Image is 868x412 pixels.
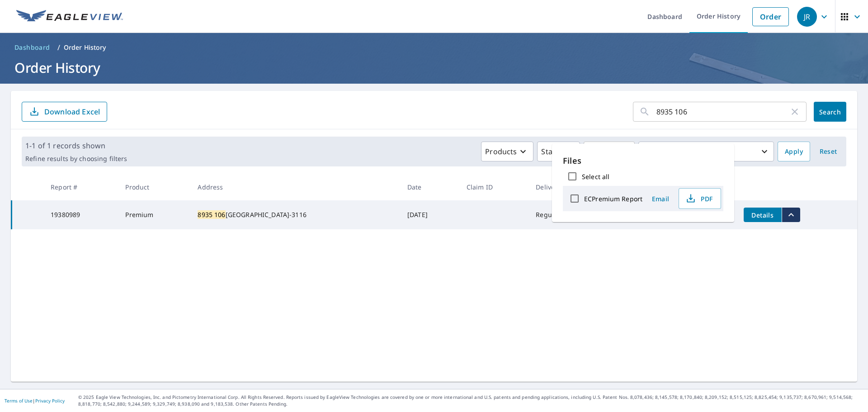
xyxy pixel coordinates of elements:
[118,200,190,229] td: Premium
[16,10,123,24] img: EV Logo
[400,174,459,200] th: Date
[198,210,393,219] div: [GEOGRAPHIC_DATA]-3116
[528,200,595,229] td: Regular
[43,200,118,229] td: 19380989
[656,99,789,124] input: Address, Report #, Claim ID, etc.
[646,192,675,206] button: Email
[459,174,528,200] th: Claim ID
[481,142,533,161] button: Products
[814,102,846,122] button: Search
[563,155,723,167] p: Files
[198,210,225,219] mark: 8935 106
[25,140,127,151] p: 1-1 of 1 records shown
[400,200,459,229] td: [DATE]
[744,208,782,222] button: detailsBtn-19380989
[22,102,107,122] button: Download Excel
[78,394,863,407] p: © 2025 Eagle View Technologies, Inc. and Pictometry International Corp. All Rights Reserved. Repo...
[785,146,803,157] span: Apply
[57,42,60,53] li: /
[25,155,127,163] p: Refine results by choosing filters
[814,142,843,161] button: Reset
[541,146,563,157] p: Status
[749,211,776,219] span: Details
[752,7,789,26] a: Order
[528,174,595,200] th: Delivery
[14,43,50,52] span: Dashboard
[584,194,642,203] label: ECPremium Report
[43,174,118,200] th: Report #
[782,208,800,222] button: filesDropdownBtn-19380989
[679,188,721,209] button: PDF
[118,174,190,200] th: Product
[584,142,635,161] button: Orgs
[11,58,857,77] h1: Order History
[64,43,106,52] p: Order History
[44,107,100,117] p: Download Excel
[821,108,839,116] span: Search
[778,142,810,161] button: Apply
[11,40,857,55] nav: breadcrumb
[11,40,54,55] a: Dashboard
[650,194,671,203] span: Email
[485,146,517,157] p: Products
[797,7,817,27] div: JR
[5,398,65,403] p: |
[190,174,400,200] th: Address
[638,142,774,161] button: Custom
[5,398,33,404] a: Terms of Use
[817,146,839,157] span: Reset
[537,142,580,161] button: Status
[684,193,713,204] span: PDF
[35,398,65,404] a: Privacy Policy
[582,172,609,181] label: Select all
